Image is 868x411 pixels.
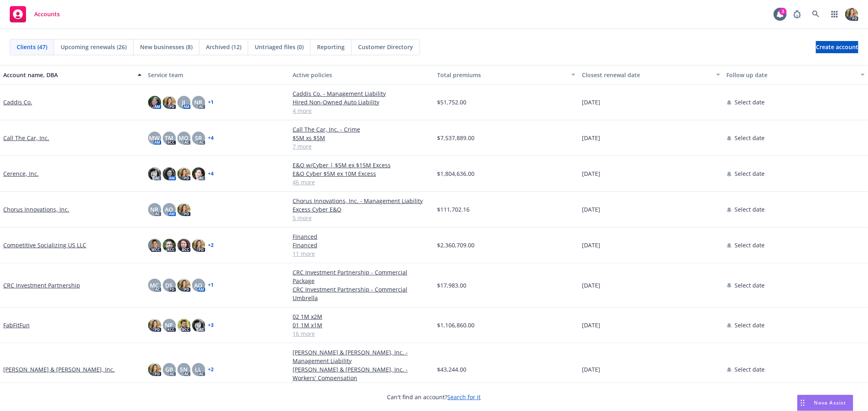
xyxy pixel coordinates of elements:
[148,363,161,376] img: photo
[293,89,431,98] a: Caddis Co. - Management Liability
[582,321,600,329] span: [DATE]
[293,348,431,365] a: [PERSON_NAME] & [PERSON_NAME], Inc. - Management Liability
[387,393,481,401] span: Can't find an account?
[177,167,190,180] img: photo
[845,8,858,21] img: photo
[582,281,600,290] span: [DATE]
[293,241,431,249] a: Financed
[177,203,190,216] img: photo
[816,39,858,55] span: Create account
[293,268,431,285] a: CRC Investment Partnership - Commercial Package
[206,43,241,51] span: Archived (12)
[177,279,190,292] img: photo
[437,205,470,214] span: $111,702.16
[289,65,434,84] button: Active policies
[208,283,214,288] a: + 1
[3,169,39,178] a: Cerence, Inc.
[149,134,160,142] span: MW
[148,96,161,109] img: photo
[3,205,69,214] a: Chorus Innovations, Inc.
[3,71,133,79] div: Account name, DBA
[293,134,431,142] a: $5M xs $5M
[437,281,467,290] span: $17,983.00
[727,71,856,79] div: Follow up date
[293,142,431,151] a: 7 more
[779,7,787,14] div: 3
[182,98,186,106] span: JJ
[735,169,765,178] span: Select date
[195,98,203,106] span: NR
[179,134,189,142] span: MQ
[797,395,853,411] button: Nova Assist
[735,241,765,249] span: Select date
[208,171,214,176] a: + 4
[798,395,808,411] div: Drag to move
[437,98,467,106] span: $51,752.00
[195,134,202,142] span: SR
[208,323,214,328] a: + 3
[582,71,711,79] div: Closest renewal date
[208,100,214,105] a: + 1
[293,382,431,391] a: 5 more
[165,205,173,214] span: AO
[145,65,290,84] button: Service team
[582,98,600,106] span: [DATE]
[814,399,846,406] span: Nova Assist
[3,321,30,329] a: FabFitFun
[293,365,431,382] a: [PERSON_NAME] & [PERSON_NAME], Inc. - Workers' Compensation
[582,241,600,249] span: [DATE]
[177,239,190,252] img: photo
[579,65,724,84] button: Closest renewal date
[208,243,214,248] a: + 2
[735,365,765,374] span: Select date
[293,214,431,222] a: 5 more
[7,3,63,26] a: Accounts
[192,239,205,252] img: photo
[582,134,600,142] span: [DATE]
[808,6,824,22] a: Search
[177,319,190,332] img: photo
[151,205,159,214] span: NR
[208,367,214,372] a: + 2
[437,365,467,374] span: $43,244.00
[448,393,481,401] a: Search for it
[3,241,86,249] a: Competitive Socializing US LLC
[165,365,173,374] span: GB
[293,161,431,169] a: E&O w/Cyber | $5M ex $15M Excess
[255,43,304,51] span: Untriaged files (0)
[437,321,475,329] span: $1,106,860.00
[293,169,431,178] a: E&O Cyber $5M ex 10M Excess
[582,365,600,374] span: [DATE]
[434,65,579,84] button: Total premiums
[61,43,127,51] span: Upcoming renewals (26)
[735,205,765,214] span: Select date
[293,125,431,134] a: Call The Car, Inc. - Crime
[735,134,765,142] span: Select date
[165,321,173,329] span: NP
[3,134,49,142] a: Call The Car, Inc.
[293,106,431,115] a: 4 more
[163,167,176,180] img: photo
[293,205,431,214] a: Excess Cyber E&O
[317,43,345,51] span: Reporting
[293,321,431,329] a: 01 1M x1M
[192,319,205,332] img: photo
[3,281,80,290] a: CRC Investment Partnership
[437,134,475,142] span: $7,537,889.00
[293,249,431,258] a: 11 more
[826,6,843,22] a: Switch app
[192,167,205,180] img: photo
[293,178,431,186] a: 46 more
[293,232,431,241] a: Financed
[148,71,286,79] div: Service team
[437,169,475,178] span: $1,804,636.00
[582,205,600,214] span: [DATE]
[140,43,192,51] span: New businesses (8)
[582,169,600,178] span: [DATE]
